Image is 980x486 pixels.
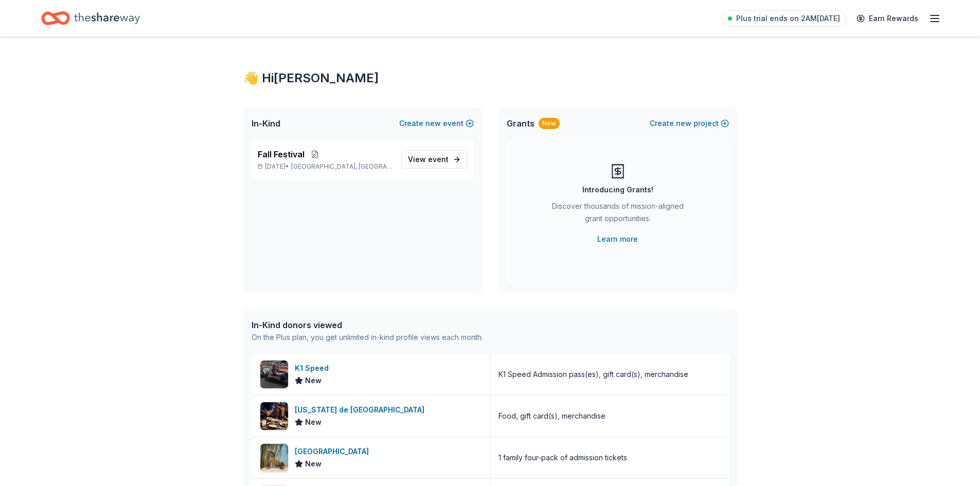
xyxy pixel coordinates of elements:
a: Learn more [597,233,638,245]
span: In-Kind [252,117,280,130]
span: new [425,117,441,130]
span: New [305,374,322,387]
img: Image for Jacksonville Zoo and Gardens [260,444,288,472]
div: [US_STATE] de [GEOGRAPHIC_DATA] [295,404,429,416]
div: 1 family four-pack of admission tickets [498,452,627,464]
button: Createnewevent [399,117,474,130]
div: 👋 Hi [PERSON_NAME] [243,70,737,86]
img: Image for Texas de Brazil [260,402,288,430]
div: K1 Speed Admission pass(es), gift card(s), merchandise [498,368,688,381]
a: Home [41,6,140,30]
button: Createnewproject [650,117,729,130]
a: Earn Rewards [850,9,924,28]
div: In-Kind donors viewed [252,319,483,331]
span: New [305,458,322,470]
div: Food, gift card(s), merchandise [498,410,605,422]
span: New [305,416,322,428]
span: Grants [507,117,534,130]
a: Plus trial ends on 2AM[DATE] [722,10,846,27]
span: View [408,153,449,166]
div: K1 Speed [295,362,333,374]
div: [GEOGRAPHIC_DATA] [295,445,373,458]
span: new [676,117,691,130]
div: On the Plus plan, you get unlimited in-kind profile views each month. [252,331,483,344]
span: [GEOGRAPHIC_DATA], [GEOGRAPHIC_DATA] [291,163,393,171]
p: [DATE] • [258,163,393,171]
span: Plus trial ends on 2AM[DATE] [736,12,840,25]
a: View event [401,150,468,169]
span: Fall Festival [258,148,305,160]
img: Image for K1 Speed [260,361,288,388]
div: Discover thousands of mission-aligned grant opportunities. [548,200,688,229]
div: New [539,118,560,129]
div: Introducing Grants! [582,184,653,196]
span: event [428,155,449,164]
